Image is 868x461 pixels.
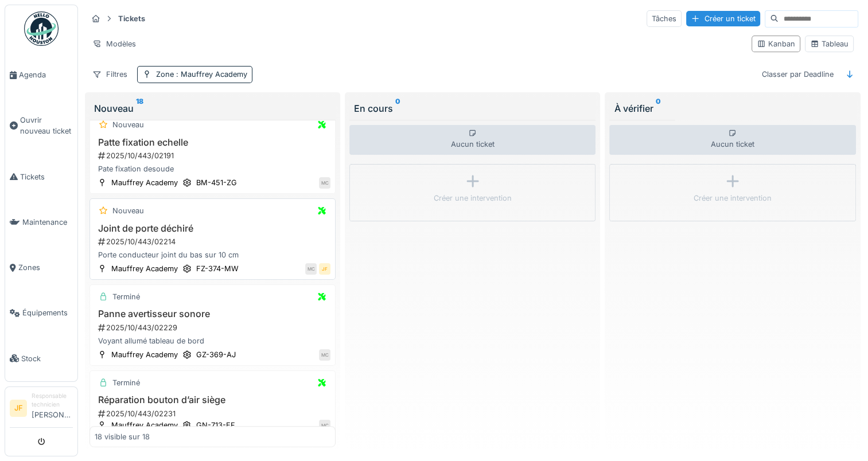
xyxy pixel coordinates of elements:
[10,392,73,428] a: JF Responsable technicien[PERSON_NAME]
[319,263,330,275] div: JF
[95,223,330,234] h3: Joint de porte déchiré
[319,420,330,431] div: MC
[94,101,331,115] div: Nouveau
[196,420,235,431] div: GN-713-EF
[20,115,73,136] span: Ouvrir nouveau ticket
[174,70,247,79] span: : Mauffrey Academy
[655,101,660,115] sup: 0
[112,119,144,130] div: Nouveau
[97,236,330,247] div: 2025/10/443/02214
[111,177,178,188] div: Mauffrey Academy
[5,245,77,290] a: Zones
[196,177,237,188] div: BM-451-ZG
[112,377,140,388] div: Terminé
[319,177,330,189] div: MC
[95,308,330,319] h3: Panne avertisseur sonore
[22,217,73,228] span: Maintenance
[32,392,73,425] li: [PERSON_NAME]
[95,249,330,260] div: Porte conducteur joint du bas sur 10 cm
[24,11,59,46] img: Badge_color-CXgf-gQk.svg
[21,353,73,364] span: Stock
[97,408,330,419] div: 2025/10/443/02231
[5,200,77,245] a: Maintenance
[434,193,512,204] div: Créer une intervention
[111,263,178,274] div: Mauffrey Academy
[757,38,795,49] div: Kanban
[5,154,77,200] a: Tickets
[757,66,839,83] div: Classer par Deadline
[20,171,73,182] span: Tickets
[609,125,855,155] div: Aucun ticket
[156,69,247,80] div: Zone
[112,205,144,216] div: Nouveau
[305,263,317,275] div: MC
[32,392,73,409] div: Responsable technicien
[18,262,73,273] span: Zones
[95,394,330,405] h3: Réparation bouton d’air siège
[22,307,73,318] span: Équipements
[97,150,330,161] div: 2025/10/443/02191
[95,431,150,442] div: 18 visible sur 18
[95,137,330,148] h3: Patte fixation echelle
[5,290,77,335] a: Équipements
[97,322,330,333] div: 2025/10/443/02229
[614,101,851,115] div: À vérifier
[10,400,27,417] li: JF
[810,38,848,49] div: Tableau
[111,349,178,360] div: Mauffrey Academy
[196,349,236,360] div: GZ-369-AJ
[95,163,330,174] div: Pate fixation desoude
[349,125,595,155] div: Aucun ticket
[319,349,330,361] div: MC
[95,335,330,346] div: Voyant allumé tableau de bord
[5,97,77,154] a: Ouvrir nouveau ticket
[694,193,772,204] div: Créer une intervention
[5,52,77,97] a: Agenda
[112,291,140,302] div: Terminé
[647,10,682,27] div: Tâches
[19,69,73,80] span: Agenda
[395,101,400,115] sup: 0
[111,420,178,431] div: Mauffrey Academy
[87,66,133,83] div: Filtres
[114,13,150,24] strong: Tickets
[196,263,239,274] div: FZ-374-MW
[136,101,143,115] sup: 18
[686,11,760,26] div: Créer un ticket
[354,101,591,115] div: En cours
[5,336,77,381] a: Stock
[87,36,141,52] div: Modèles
